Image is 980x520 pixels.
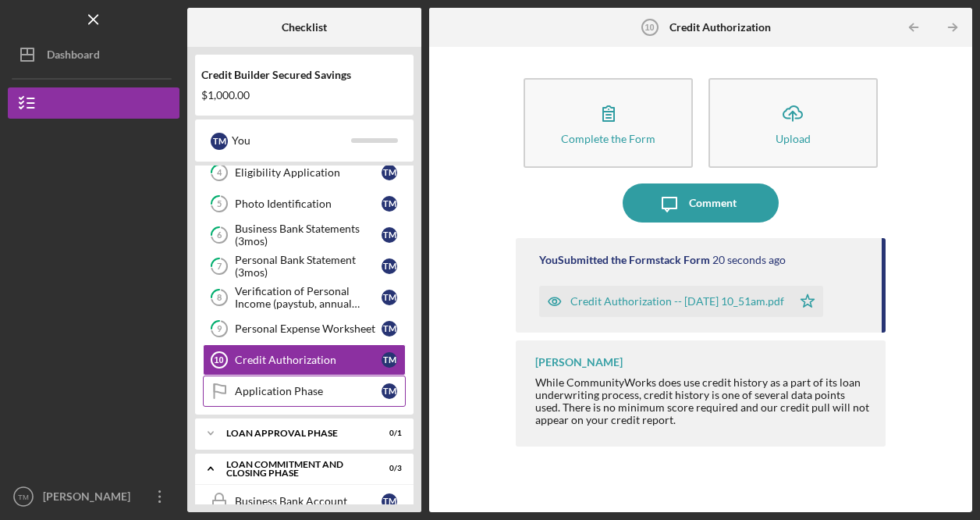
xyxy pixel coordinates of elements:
div: Credit Builder Secured Savings [201,69,407,81]
div: Loan Commitment and Closing Phase [226,460,363,478]
b: Checklist [282,21,327,34]
div: You Submitted the Formstack Form [539,254,710,266]
button: Complete the Form [524,78,693,168]
div: Business Bank Statements (3mos) [235,223,382,248]
div: Complete the Form [561,133,655,144]
div: T M [382,196,397,212]
div: T M [382,165,397,180]
div: Personal Bank Statement (3mos) [235,254,382,279]
a: 6Business Bank Statements (3mos)TM [203,219,406,251]
tspan: 8 [217,293,222,303]
tspan: 9 [217,324,222,334]
div: Verification of Personal Income (paystub, annual benefits letter, etc) [235,285,382,310]
b: Credit Authorization [669,21,771,34]
button: Comment [623,183,779,223]
button: TM[PERSON_NAME] [8,481,179,512]
div: [PERSON_NAME] [39,481,140,516]
div: Personal Expense Worksheet [235,322,382,335]
tspan: 4 [217,168,222,178]
time: 2025-09-19 14:51 [712,254,786,266]
tspan: 10 [644,23,654,32]
div: T M [382,290,397,305]
div: Comment [689,183,737,223]
a: 5Photo IdentificationTM [203,188,406,219]
div: Dashboard [47,39,100,74]
div: T M [382,227,397,243]
div: T M [382,383,397,399]
div: [PERSON_NAME] [535,356,623,369]
tspan: 10 [214,355,223,365]
div: 0 / 1 [374,429,402,438]
button: Upload [708,78,878,168]
div: $1,000.00 [201,89,407,102]
a: 7Personal Bank Statement (3mos)TM [203,251,406,282]
div: T M [211,133,228,150]
div: Application Phase [235,385,382,397]
div: Credit Authorization -- [DATE] 10_51am.pdf [570,295,784,308]
button: Credit Authorization -- [DATE] 10_51am.pdf [539,286,823,317]
div: T M [382,493,397,509]
div: T M [382,258,397,274]
tspan: 7 [217,262,222,272]
div: Credit Authorization [235,354,382,366]
div: Business Bank Account [235,495,382,508]
div: 0 / 3 [374,464,402,473]
a: 9Personal Expense WorksheetTM [203,313,406,344]
div: Photo Identification [235,198,382,210]
div: You [232,127,351,154]
a: 4Eligibility ApplicationTM [203,157,406,188]
button: Dashboard [8,39,179,70]
a: Business Bank AccountTM [203,486,406,517]
tspan: 5 [217,199,222,209]
a: Application PhaseTM [203,376,406,407]
div: Upload [776,133,811,144]
div: While CommunityWorks does use credit history as a part of its loan underwriting process, credit h... [535,376,869,426]
div: Eligibility Application [235,166,382,179]
a: 8Verification of Personal Income (paystub, annual benefits letter, etc)TM [203,282,406,313]
text: TM [18,493,29,501]
div: T M [382,352,397,368]
div: Loan Approval Phase [226,429,363,438]
a: 10Credit AuthorizationTM [203,344,406,376]
div: T M [382,321,397,337]
tspan: 6 [217,230,222,240]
